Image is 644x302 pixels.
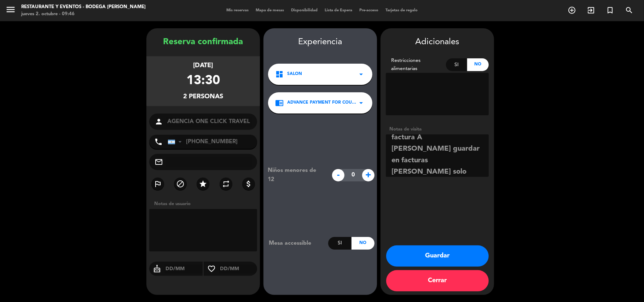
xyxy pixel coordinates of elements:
[332,169,344,181] span: -
[165,265,203,273] input: DD/MM
[386,57,446,73] div: Restricciones alimentarias
[386,126,489,133] div: Notas de visita
[606,6,614,14] i: turned_in_not
[183,92,223,102] div: 2 personas
[287,99,357,106] span: Advance payment for COURSE MENU
[321,8,356,12] span: Lista de Espera
[287,71,302,78] span: SALON
[168,135,184,149] div: Argentina: +54
[186,71,220,92] div: 13:30
[204,265,219,273] i: favorite_border
[467,58,489,71] div: No
[328,237,351,250] div: Si
[21,4,146,11] div: Restaurante y Eventos - Bodega [PERSON_NAME]
[288,8,321,12] span: Disponibilidad
[155,158,163,166] i: mail_outline
[5,4,16,15] i: menu
[155,117,163,126] i: person
[153,180,162,188] i: outlined_flag
[357,99,365,107] i: arrow_drop_down
[386,245,489,267] button: Guardar
[625,6,633,14] i: search
[146,35,260,49] div: Reserva confirmada
[386,270,489,291] button: Cerrar
[446,58,468,71] div: Si
[362,169,375,181] span: +
[263,239,328,248] div: Mesa accessible
[21,11,146,18] div: jueves 2. octubre - 09:46
[352,237,375,250] div: No
[275,70,284,79] i: dashboard
[151,200,260,208] div: Notas de usuario
[587,6,595,14] i: exit_to_app
[252,8,288,12] span: Mapa de mesas
[275,99,284,107] i: chrome_reader_mode
[356,8,382,12] span: Pre-acceso
[262,166,329,184] div: Niños menores de 12
[5,4,16,17] button: menu
[149,265,165,273] i: cake
[357,70,365,79] i: arrow_drop_down
[568,6,576,14] i: add_circle_outline
[244,180,253,188] i: attach_money
[382,8,421,12] span: Tarjetas de regalo
[154,138,163,146] i: phone
[263,35,377,49] div: Experiencia
[193,60,213,71] div: [DATE]
[199,180,207,188] i: star
[222,180,230,188] i: repeat
[219,265,257,273] input: DD/MM
[223,8,252,12] span: Mis reservas
[176,180,185,188] i: block
[386,35,489,49] div: Adicionales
